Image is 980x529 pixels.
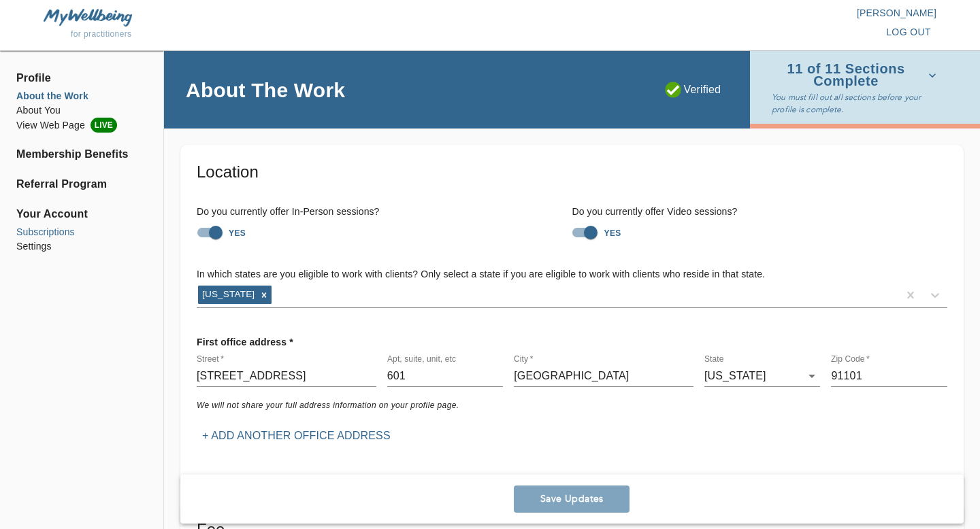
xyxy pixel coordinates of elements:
a: Subscriptions [16,225,147,239]
span: 11 of 11 Sections Complete [772,63,936,87]
a: View Web PageLIVE [16,118,147,133]
button: 11 of 11 Sections Complete [772,59,942,91]
button: + Add another office address [197,424,396,448]
span: LIVE [91,118,117,133]
h5: Location [197,161,947,183]
a: Referral Program [16,176,147,192]
p: First office address * [197,330,293,354]
a: About You [16,103,147,118]
a: Membership Benefits [16,146,147,163]
label: Apt, suite, unit, etc [387,356,456,364]
h6: Do you currently offer In-Person sessions? [197,205,572,220]
i: We will not share your full address information on your profile page. [197,400,459,410]
span: Your Account [16,206,147,222]
strong: YES [229,228,246,238]
label: City [514,356,533,364]
a: Settings [16,239,147,254]
div: [US_STATE] [704,365,820,387]
li: View Web Page [16,118,147,133]
a: About the Work [16,89,147,103]
h4: About The Work [186,78,345,103]
p: Verified [665,82,721,98]
p: + Add another office address [202,428,391,444]
button: log out [881,20,936,45]
p: [PERSON_NAME] [490,6,936,20]
img: MyWellbeing [44,9,132,26]
p: You must fill out all sections before your profile is complete. [772,91,942,116]
div: [US_STATE] [198,286,257,303]
span: Profile [16,70,147,86]
h6: Do you currently offer Video sessions? [572,205,947,220]
span: log out [886,24,931,41]
strong: YES [604,228,621,238]
label: State [704,356,724,364]
h6: In which states are you eligible to work with clients? Only select a state if you are eligible to... [197,267,947,282]
span: for practitioners [71,29,132,39]
label: Zip Code [831,356,870,364]
label: Street [197,356,224,364]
